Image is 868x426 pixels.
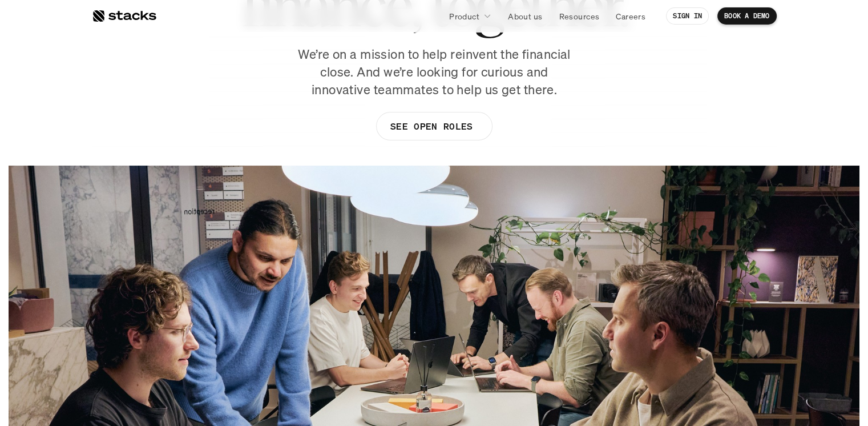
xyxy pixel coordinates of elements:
[376,112,492,140] a: SEE OPEN ROLES
[501,6,549,26] a: About us
[449,10,479,22] p: Product
[390,118,472,135] p: SEE OPEN ROLES
[552,6,606,26] a: Resources
[724,12,770,20] p: BOOK A DEMO
[673,12,702,20] p: SIGN IN
[609,6,652,26] a: Careers
[717,7,777,25] a: BOOK A DEMO
[559,10,599,22] p: Resources
[666,7,709,25] a: SIGN IN
[292,46,577,98] p: We’re on a mission to help reinvent the financial close. And we’re looking for curious and innova...
[508,10,542,22] p: About us
[616,10,645,22] p: Careers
